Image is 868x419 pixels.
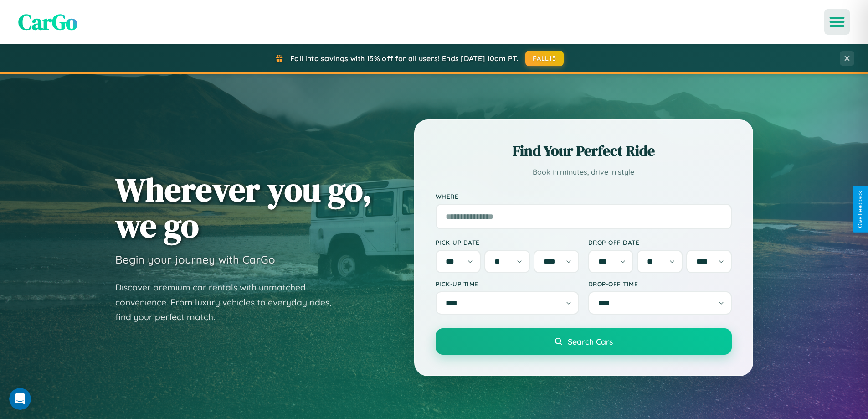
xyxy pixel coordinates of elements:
[436,280,579,288] label: Pick-up Time
[525,51,564,66] button: FALL15
[824,9,850,35] button: Open menu
[568,336,613,347] span: Search Cars
[588,280,732,288] label: Drop-off Time
[9,388,31,410] iframe: Intercom live chat
[588,238,732,246] label: Drop-off Date
[436,238,579,246] label: Pick-up Date
[115,280,343,325] p: Discover premium car rentals with unmatched convenience. From luxury vehicles to everyday rides, ...
[115,171,372,243] h1: Wherever you go, we go
[857,191,863,228] div: Give Feedback
[436,192,732,200] label: Where
[18,7,77,37] span: CarGo
[115,253,275,266] h3: Begin your journey with CarGo
[436,166,732,179] p: Book in minutes, drive in style
[436,328,732,355] button: Search Cars
[436,141,732,161] h2: Find Your Perfect Ride
[290,54,519,63] span: Fall into savings with 15% off for all users! Ends [DATE] 10am PT.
